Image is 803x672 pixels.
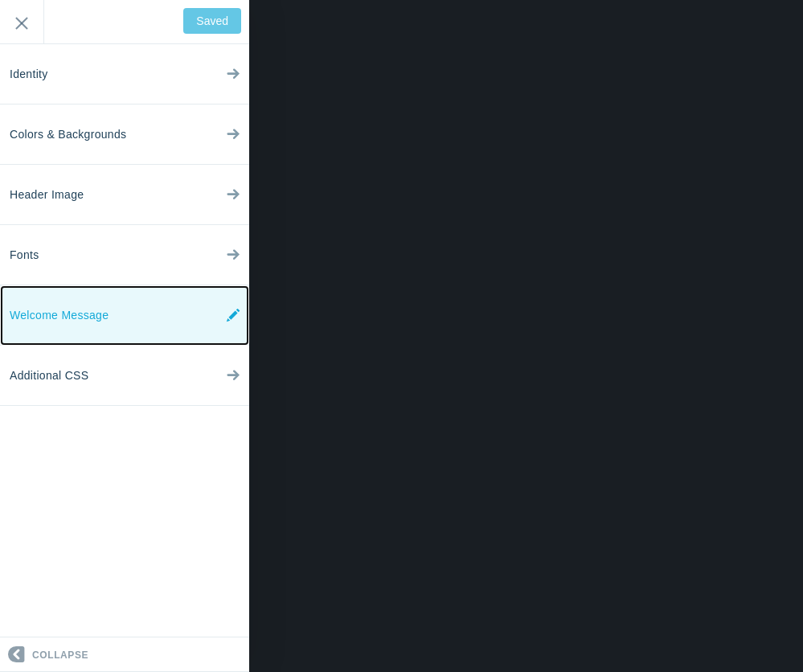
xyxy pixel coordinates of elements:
span: Collapse [32,638,88,672]
span: Additional CSS [10,346,88,406]
span: Header Image [10,165,84,225]
span: Colors & Backgrounds [10,104,126,165]
span: Identity [10,44,48,104]
span: Fonts [10,225,39,285]
span: Welcome Message [10,285,109,346]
